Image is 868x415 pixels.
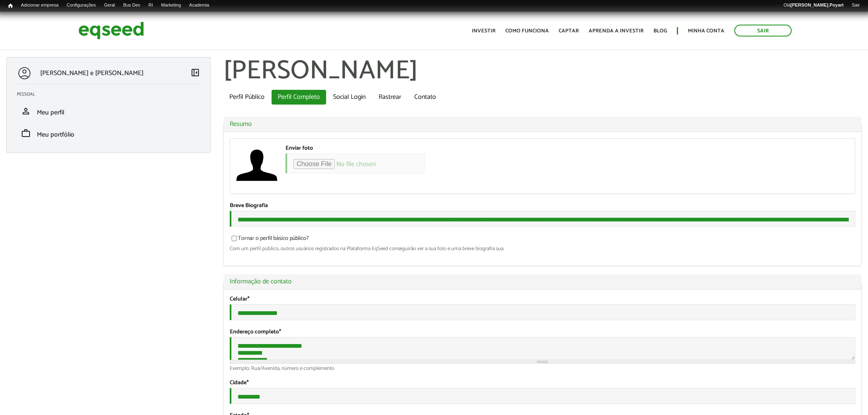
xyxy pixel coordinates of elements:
[21,106,31,116] span: person
[37,107,64,118] span: Meu perfil
[63,2,100,9] a: Configurações
[279,327,281,337] span: Este campo é obrigatório.
[17,2,63,9] a: Adicionar empresa
[688,28,724,34] a: Minha conta
[472,28,496,34] a: Investir
[230,236,309,244] label: Tornar o perfil básico público?
[236,145,277,186] a: Ver perfil do usuário.
[230,329,281,335] label: Endereço completo
[8,3,13,9] span: Início
[505,28,549,34] a: Como funciona
[223,90,271,105] a: Perfil Público
[37,129,74,140] span: Meu portfólio
[230,203,268,209] label: Breve Biografia
[40,69,144,77] p: [PERSON_NAME] e [PERSON_NAME]
[17,128,200,138] a: workMeu portfólio
[589,28,644,34] a: Aprenda a investir
[144,2,157,9] a: RI
[286,146,313,151] label: Enviar foto
[247,294,249,304] span: Este campo é obrigatório.
[190,68,200,78] span: left_panel_close
[327,90,372,105] a: Social Login
[230,366,855,371] div: Exemplo: Rua/Avenida, número e complemento
[408,90,442,105] a: Contato
[790,2,843,7] strong: [PERSON_NAME].Poyart
[11,100,206,122] li: Meu perfil
[847,2,864,9] a: Sair
[100,2,119,9] a: Geral
[247,378,249,388] span: Este campo é obrigatório.
[223,57,862,86] h1: [PERSON_NAME]
[230,296,249,302] label: Celular
[78,20,144,41] img: EqSeed
[185,2,213,9] a: Academia
[734,25,792,36] a: Sair
[230,121,855,128] a: Resumo
[11,122,206,144] li: Meu portfólio
[157,2,185,9] a: Marketing
[653,28,667,34] a: Blog
[17,106,200,116] a: personMeu perfil
[227,236,242,241] input: Tornar o perfil básico público?
[119,2,144,9] a: Bus Dev
[230,278,855,285] a: Informação de contato
[190,68,200,79] a: Colapsar menu
[21,128,31,138] span: work
[559,28,579,34] a: Captar
[17,92,206,97] h2: Pessoal
[372,90,407,105] a: Rastrear
[230,380,249,386] label: Cidade
[779,2,848,9] a: Olá[PERSON_NAME].Poyart
[272,90,326,105] a: Perfil Completo
[236,145,277,186] img: Foto de Marco Roosevelt Bonifácio e Sousa
[4,2,17,10] a: Início
[230,246,855,251] div: Com um perfil público, outros usuários registrados na Plataforma EqSeed conseguirão ver a sua fot...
